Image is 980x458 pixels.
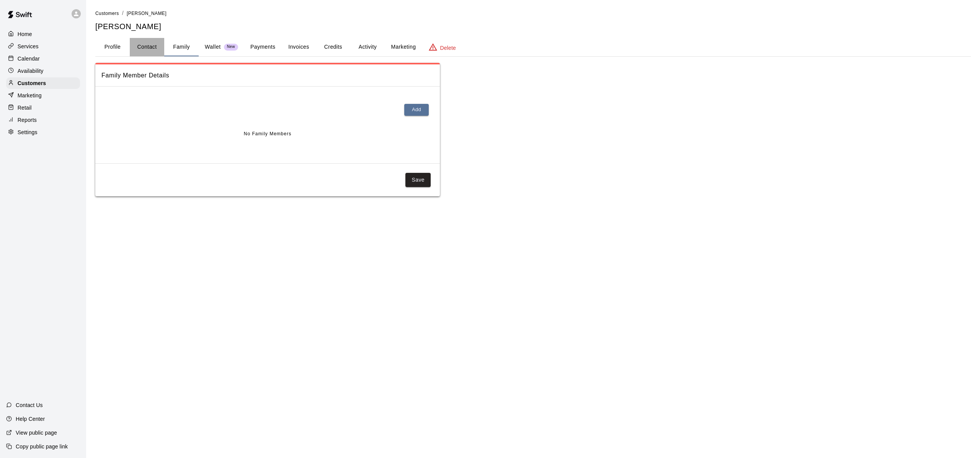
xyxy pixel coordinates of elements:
[16,443,68,450] p: Copy public page link
[18,104,32,112] p: Retail
[95,38,130,56] button: Profile
[95,21,971,32] h5: [PERSON_NAME]
[6,114,80,126] a: Reports
[6,28,80,40] a: Home
[404,104,429,116] button: Add
[281,38,316,56] button: Invoices
[18,79,46,87] p: Customers
[350,38,385,56] button: Activity
[244,38,281,56] button: Payments
[440,44,456,52] p: Delete
[6,41,80,52] a: Services
[122,9,124,17] li: /
[16,415,45,423] p: Help Center
[16,401,43,409] p: Contact Us
[6,126,80,138] a: Settings
[405,173,431,187] button: Save
[316,38,350,56] button: Credits
[101,71,434,80] span: Family Member Details
[18,116,37,124] p: Reports
[18,55,40,62] p: Calendar
[95,38,971,56] div: basic tabs example
[6,65,80,77] a: Availability
[95,10,119,16] a: Customers
[205,43,221,51] p: Wallet
[224,44,238,49] span: New
[18,67,44,75] p: Availability
[130,38,164,56] button: Contact
[164,38,199,56] button: Family
[18,43,39,50] p: Services
[6,77,80,89] a: Customers
[95,11,119,16] span: Customers
[6,102,80,113] a: Retail
[16,429,57,437] p: View public page
[6,90,80,101] a: Marketing
[18,30,32,38] p: Home
[18,128,38,136] p: Settings
[18,92,42,99] p: Marketing
[95,9,971,18] nav: breadcrumb
[127,11,167,16] span: [PERSON_NAME]
[244,128,291,140] span: No Family Members
[6,53,80,64] a: Calendar
[385,38,422,56] button: Marketing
